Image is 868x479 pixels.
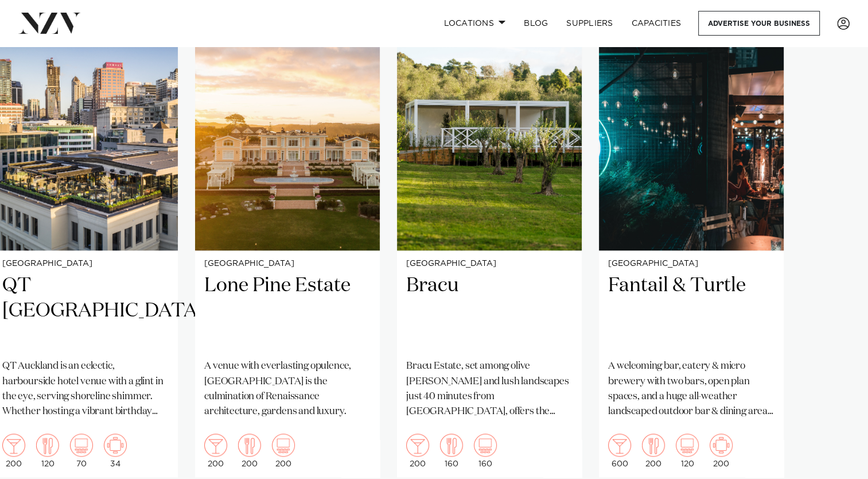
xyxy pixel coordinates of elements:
a: Advertise your business [698,11,820,36]
img: theatre.png [474,434,497,457]
a: [GEOGRAPHIC_DATA] Lone Pine Estate A venue with everlasting opulence, [GEOGRAPHIC_DATA] is the cu... [195,2,380,477]
img: theatre.png [70,434,93,457]
p: A welcoming bar, eatery & micro brewery with two bars, open plan spaces, and a huge all-weather l... [608,359,774,419]
div: 160 [440,434,463,468]
img: meeting.png [710,434,733,457]
a: BLOG [515,11,557,36]
p: A venue with everlasting opulence, [GEOGRAPHIC_DATA] is the culmination of Renaissance architectu... [204,359,371,419]
div: 34 [104,434,127,468]
img: dining.png [642,434,665,457]
small: [GEOGRAPHIC_DATA] [406,260,573,268]
div: 200 [204,434,227,468]
div: 70 [70,434,93,468]
a: [GEOGRAPHIC_DATA] Bracu Bracu Estate, set among olive [PERSON_NAME] and lush landscapes just 40 m... [397,2,582,477]
small: [GEOGRAPHIC_DATA] [204,260,371,268]
img: meeting.png [104,434,127,457]
div: 200 [406,434,429,468]
div: 600 [608,434,631,468]
img: dining.png [238,434,261,457]
h2: Bracu [406,273,573,350]
swiper-slide: 5 / 7 [195,2,380,477]
div: 200 [710,434,733,468]
a: [GEOGRAPHIC_DATA] Fantail & Turtle A welcoming bar, eatery & micro brewery with two bars, open pl... [599,2,784,477]
div: 200 [238,434,261,468]
small: [GEOGRAPHIC_DATA] [2,260,169,268]
div: 120 [36,434,59,468]
p: Bracu Estate, set among olive [PERSON_NAME] and lush landscapes just 40 minutes from [GEOGRAPHIC_... [406,359,573,419]
p: QT Auckland is an eclectic, harbourside hotel venue with a glint in the eye, serving shoreline sh... [2,359,169,419]
img: nzv-logo.png [18,13,81,33]
div: 160 [474,434,497,468]
div: 200 [2,434,25,468]
h2: Lone Pine Estate [204,273,371,350]
a: SUPPLIERS [557,11,622,36]
img: dining.png [36,434,59,457]
img: theatre.png [272,434,295,457]
swiper-slide: 6 / 7 [397,2,582,477]
h2: Fantail & Turtle [608,273,774,350]
div: 200 [642,434,665,468]
div: 200 [272,434,295,468]
a: Locations [434,11,515,36]
img: dining.png [440,434,463,457]
img: cocktail.png [2,434,25,457]
a: Capacities [622,11,691,36]
div: 120 [676,434,699,468]
img: cocktail.png [406,434,429,457]
swiper-slide: 7 / 7 [599,2,784,477]
img: cocktail.png [204,434,227,457]
small: [GEOGRAPHIC_DATA] [608,260,774,268]
h2: QT [GEOGRAPHIC_DATA] [2,273,169,350]
img: theatre.png [676,434,699,457]
img: cocktail.png [608,434,631,457]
